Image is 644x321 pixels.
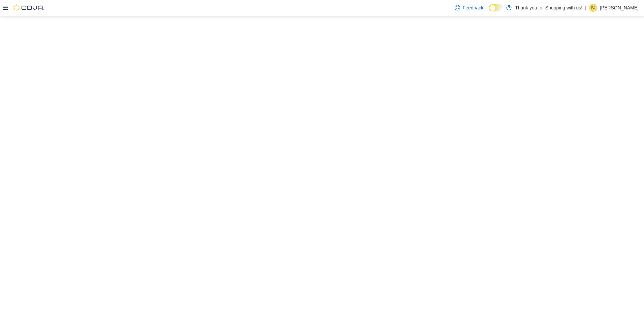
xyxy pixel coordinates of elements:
[452,1,486,14] a: Feedback
[463,4,483,11] span: Feedback
[489,4,503,11] input: Dark Mode
[589,4,597,12] div: Pushyan Jhaveri
[13,4,44,11] img: Cova
[591,4,595,12] span: PJ
[585,4,586,12] p: |
[515,4,582,12] p: Thank you for Shopping with us!
[600,4,639,12] p: [PERSON_NAME]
